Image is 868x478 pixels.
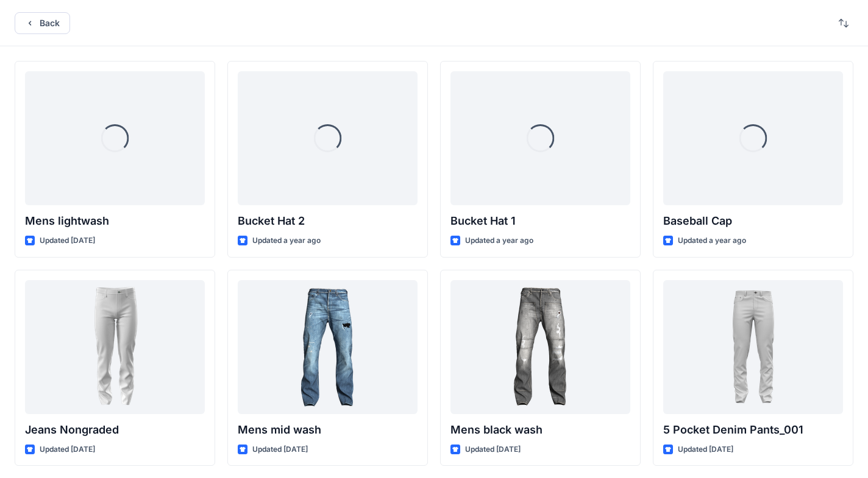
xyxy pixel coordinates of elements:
[252,234,321,247] p: Updated a year ago
[238,213,418,230] p: Bucket Hat 2
[663,280,843,414] a: 5 Pocket Denim Pants_001
[25,421,205,438] p: Jeans Nongraded
[450,421,630,438] p: Mens black wash
[40,443,95,456] p: Updated [DATE]
[663,213,843,230] p: Baseball Cap
[252,443,308,456] p: Updated [DATE]
[450,213,630,230] p: Bucket Hat 1
[465,443,521,456] p: Updated [DATE]
[25,280,205,414] a: Jeans Nongraded
[15,12,70,34] button: Back
[465,234,533,247] p: Updated a year ago
[238,421,418,438] p: Mens mid wash
[450,280,630,414] a: Mens black wash
[40,234,95,247] p: Updated [DATE]
[678,234,746,247] p: Updated a year ago
[678,443,733,456] p: Updated [DATE]
[238,280,418,414] a: Mens mid wash
[663,421,843,438] p: 5 Pocket Denim Pants_001
[25,213,205,230] p: Mens lightwash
